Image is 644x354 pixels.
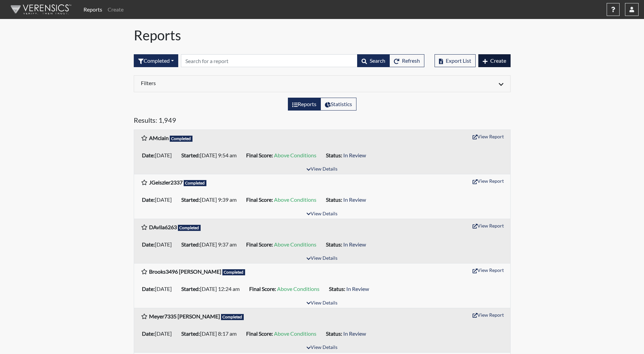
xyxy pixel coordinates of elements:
b: Final Score: [246,241,273,248]
button: View Report [470,176,507,186]
h1: Reports [134,27,511,43]
button: Create [478,54,511,67]
li: [DATE] 12:24 am [179,283,246,294]
span: Create [490,57,506,64]
span: Above Conditions [274,152,316,158]
span: Completed [170,136,193,142]
b: Date: [142,241,155,248]
span: Above Conditions [274,196,316,203]
span: Completed [178,225,201,231]
b: Final Score: [246,196,273,203]
b: Started: [181,330,200,337]
label: View statistics about completed interviews [320,98,356,111]
button: View Details [303,165,341,174]
li: [DATE] [139,150,179,161]
b: Date: [142,286,155,292]
span: In Review [343,330,366,337]
span: In Review [343,241,366,248]
b: Status: [326,241,342,248]
li: [DATE] 9:37 am [179,239,243,250]
b: AMclain [149,135,169,141]
li: [DATE] [139,239,179,250]
span: Above Conditions [274,241,316,248]
button: View Report [470,131,507,142]
b: JGeiszler2337 [149,179,183,185]
b: Started: [181,241,200,248]
button: View Details [303,299,341,308]
li: [DATE] [139,194,179,205]
button: View Details [303,343,341,352]
span: In Review [343,196,366,203]
b: Status: [329,286,345,292]
button: Refresh [389,54,424,67]
span: Completed [221,314,244,320]
li: [DATE] [139,328,179,339]
b: Date: [142,152,155,158]
b: Started: [181,196,200,203]
span: Export List [446,57,471,64]
b: Final Score: [246,152,273,158]
b: Meyer7335 [PERSON_NAME] [149,313,220,319]
li: [DATE] 9:39 am [179,194,243,205]
b: Brooks3496 [PERSON_NAME] [149,268,221,275]
b: Date: [142,330,155,337]
a: Create [105,3,126,16]
h5: Results: 1,949 [134,116,511,127]
input: Search by Registration ID, Interview Number, or Investigation Name. [181,54,357,67]
button: View Details [303,254,341,263]
span: Above Conditions [274,330,316,337]
button: Export List [435,54,476,67]
button: Search [357,54,390,67]
b: Status: [326,152,342,158]
b: Date: [142,196,155,203]
button: Completed [134,54,178,67]
b: Started: [181,152,200,158]
div: Filter by interview status [134,54,178,67]
b: Status: [326,330,342,337]
li: [DATE] 9:54 am [179,150,243,161]
b: Final Score: [246,330,273,337]
button: View Report [470,310,507,320]
b: Final Score: [249,286,276,292]
a: Reports [81,3,105,16]
span: In Review [343,152,366,158]
span: Above Conditions [277,286,319,292]
button: View Details [303,210,341,219]
span: Refresh [402,57,420,64]
li: [DATE] [139,283,179,294]
b: DAvila6263 [149,224,177,230]
button: View Report [470,265,507,275]
span: In Review [346,286,369,292]
span: Search [370,57,385,64]
span: Completed [222,269,245,275]
h6: Filters [141,80,317,86]
button: View Report [470,220,507,231]
label: View the list of reports [288,98,321,111]
b: Status: [326,196,342,203]
div: Click to expand/collapse filters [136,80,509,88]
b: Started: [181,286,200,292]
li: [DATE] 8:17 am [179,328,243,339]
span: Completed [184,180,207,186]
